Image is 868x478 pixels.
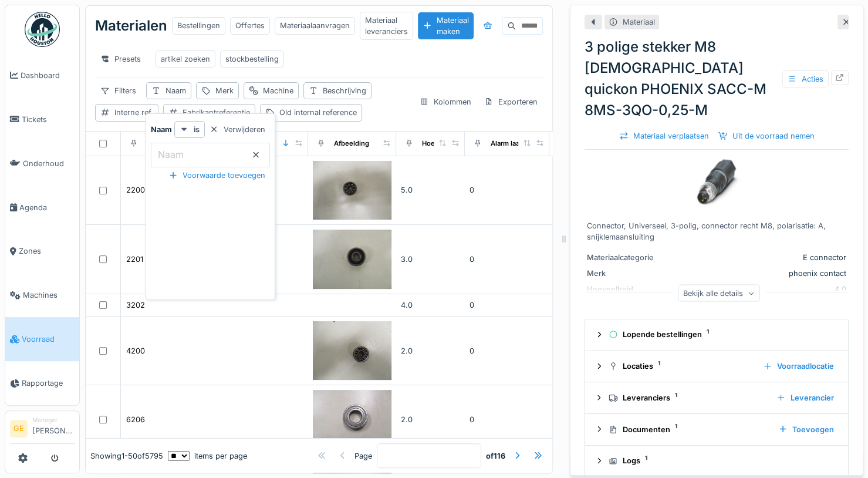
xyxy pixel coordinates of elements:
[401,299,460,311] div: 4.0
[95,51,146,68] div: Presets
[714,128,819,144] div: Uit de voorraad nemen
[687,152,746,211] img: 3 polige stekker M8 male quickon PHOENIX SACC-M 8MS-3QO-0,25-M
[263,85,293,96] div: Machine
[587,252,675,263] div: Materiaalcategorie
[401,414,460,425] div: 2.0
[354,450,372,462] div: Page
[230,17,270,34] div: Offertes
[164,167,270,183] div: Voorwaarde toevoegen
[782,70,829,87] div: Acties
[678,285,760,302] div: Bekijk alle details
[90,450,163,462] div: Showing 1 - 50 of 5795
[470,299,545,311] div: 0
[225,53,279,65] div: stockbestelling
[491,139,547,149] div: Alarm laag niveau
[23,290,75,301] span: Machines
[470,345,545,356] div: 0
[774,422,839,437] div: Toevoegen
[590,324,843,346] summary: Lopende bestellingen1
[486,450,505,462] strong: of 116
[313,230,391,289] img: 2201
[414,93,477,110] div: Kolommen
[183,107,250,118] div: Fabrikantreferentie
[126,254,143,265] div: 2201
[590,387,843,409] summary: Leveranciers1Leverancier
[587,268,675,279] div: Merk
[609,361,754,372] div: Locaties
[479,93,543,110] div: Exporteren
[166,85,186,96] div: Naam
[19,245,75,257] span: Zones
[21,70,75,81] span: Dashboard
[609,424,769,435] div: Documenten
[313,161,391,220] img: 2200
[609,329,834,340] div: Lopende bestellingen
[126,345,145,356] div: 4200
[334,139,369,149] div: Afbeelding
[279,107,357,118] div: Old internal reference
[114,107,153,118] div: Interne ref.
[401,345,460,356] div: 2.0
[590,419,843,440] summary: Documenten1Toevoegen
[95,82,141,99] div: Filters
[323,85,366,96] div: Beschrijving
[275,17,355,34] div: Materiaalaanvragen
[151,124,172,135] strong: Naam
[680,252,846,263] div: E connector
[360,12,413,40] div: Materiaal leveranciers
[205,122,270,137] div: Verwijderen
[32,416,75,425] div: Manager
[126,414,145,425] div: 6206
[680,268,846,279] div: phoenix contact
[772,390,839,406] div: Leverancier
[161,53,210,65] div: artikel zoeken
[422,139,463,149] div: Hoeveelheid
[22,378,75,389] span: Rapportage
[156,147,186,161] label: Naam
[95,11,167,41] div: Materialen
[19,202,75,213] span: Agenda
[623,16,655,28] div: Materiaal
[614,128,714,144] div: Materiaal verplaatsen
[470,254,545,265] div: 0
[126,299,145,311] div: 3202
[587,220,846,243] div: Connector, Universeel, 3-polig, connector recht M8, polarisatie: A, snijklemaansluiting
[32,416,75,441] li: [PERSON_NAME]
[590,450,843,472] summary: Logs1
[470,184,545,196] div: 0
[401,184,460,196] div: 5.0
[194,124,200,135] strong: is
[126,184,145,196] div: 2200
[10,420,28,437] li: GE
[590,355,843,377] summary: Locaties1Voorraadlocatie
[22,334,75,345] span: Voorraad
[470,414,545,425] div: 0
[23,158,75,169] span: Onderhoud
[313,390,391,449] img: 6206
[25,12,60,47] img: Badge_color-CXgf-gQk.svg
[418,12,474,39] div: Materiaal maken
[609,392,767,403] div: Leveranciers
[215,85,234,96] div: Merk
[609,455,834,466] div: Logs
[22,114,75,125] span: Tickets
[401,254,460,265] div: 3.0
[313,321,391,381] img: 4200
[585,36,849,121] div: 3 polige stekker M8 [DEMOGRAPHIC_DATA] quickon PHOENIX SACC-M 8MS-3QO-0,25-M
[172,17,225,34] div: Bestellingen
[758,358,839,374] div: Voorraadlocatie
[168,450,247,462] div: items per page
